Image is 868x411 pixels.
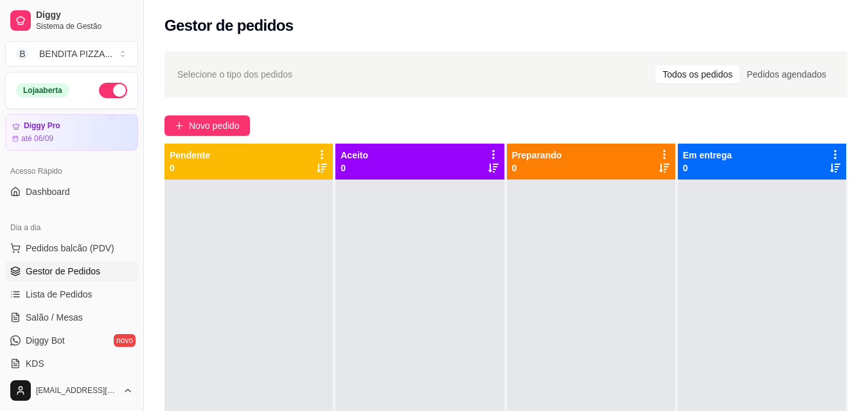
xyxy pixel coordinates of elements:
[5,217,138,238] div: Dia a dia
[5,284,138,305] a: Lista de Pedidos
[512,162,562,174] p: 0
[170,149,210,162] p: Pendente
[36,10,133,21] span: Diggy
[26,242,114,255] span: Pedidos balcão (PDV)
[5,114,138,151] a: Diggy Proaté 06/09
[683,149,732,162] p: Em entrega
[5,5,138,36] a: DiggySistema de Gestão
[5,181,138,202] a: Dashboard
[24,121,60,131] article: Diggy Pro
[5,238,138,258] button: Pedidos balcão (PDV)
[36,385,118,396] span: [EMAIL_ADDRESS][DOMAIN_NAME]
[16,47,29,60] span: B
[5,41,138,67] button: Select a team
[170,162,210,174] p: 0
[99,83,127,98] button: Alterar Status
[5,261,138,281] a: Gestor de Pedidos
[16,83,69,97] div: Loja aberta
[341,162,368,174] p: 0
[655,65,740,83] div: Todos os pedidos
[512,149,562,162] p: Preparando
[26,357,44,370] span: KDS
[5,330,138,351] a: Diggy Botnovo
[26,334,65,347] span: Diggy Bot
[26,185,70,198] span: Dashboard
[164,115,250,136] button: Novo pedido
[39,47,112,60] div: BENDITA PIZZA ...
[5,353,138,374] a: KDS
[683,162,732,174] p: 0
[341,149,368,162] p: Aceito
[21,133,53,144] article: até 06/09
[26,311,83,324] span: Salão / Mesas
[177,67,292,81] span: Selecione o tipo dos pedidos
[26,265,100,278] span: Gestor de Pedidos
[175,121,184,130] span: plus
[5,307,138,328] a: Salão / Mesas
[5,161,138,181] div: Acesso Rápido
[740,65,833,83] div: Pedidos agendados
[36,21,133,31] span: Sistema de Gestão
[189,119,240,133] span: Novo pedido
[164,15,294,36] h2: Gestor de pedidos
[5,375,138,406] button: [EMAIL_ADDRESS][DOMAIN_NAME]
[26,288,93,301] span: Lista de Pedidos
